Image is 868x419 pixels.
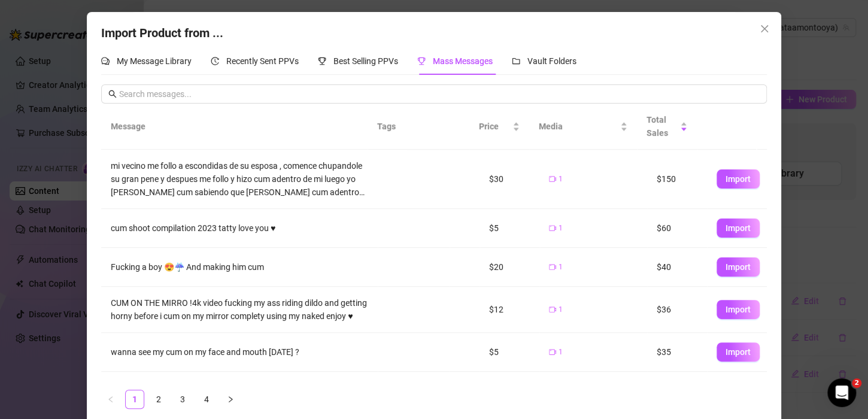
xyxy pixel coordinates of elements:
[559,347,563,358] span: 1
[111,260,368,274] div: Fucking a boy 😍☔️ And making him cum
[417,57,426,65] span: trophy
[433,56,493,66] span: Mass Messages
[755,24,774,34] span: Close
[559,304,563,315] span: 1
[173,390,192,409] li: 3
[150,390,168,408] a: 2
[529,104,637,150] th: Media
[174,390,192,408] a: 3
[318,57,326,65] span: trophy
[101,26,223,40] span: Import Product from ...
[637,104,697,150] th: Total Sales
[549,306,556,313] span: video-camera
[647,209,707,248] td: $60
[125,390,144,409] li: 1
[211,57,219,65] span: history
[479,150,539,209] td: $30
[549,175,556,183] span: video-camera
[479,120,510,133] span: Price
[755,19,774,38] button: Close
[647,113,678,139] span: Total Sales
[479,209,539,248] td: $5
[549,224,556,232] span: video-camera
[549,348,556,356] span: video-camera
[111,345,368,359] div: wanna see my cum on my face and mouth [DATE] ?
[549,263,556,271] span: video-camera
[469,104,529,150] th: Price
[559,223,563,234] span: 1
[479,248,539,287] td: $20
[101,390,120,409] button: left
[108,90,117,98] span: search
[647,248,707,287] td: $40
[117,56,192,66] span: My Message Library
[539,120,618,133] span: Media
[479,333,539,372] td: $5
[827,378,856,407] iframe: Intercom live chat
[111,221,368,235] div: cum shoot compilation 2023 tatty love you ♥
[726,305,751,314] span: Import
[647,150,707,209] td: $150
[527,56,576,66] span: Vault Folders
[647,287,707,333] td: $36
[717,257,760,277] button: Import
[726,174,751,184] span: Import
[111,296,368,323] div: CUM ON THE MIRRO !4k video fucking my ass riding dildo and getting horny before i cum on my mirro...
[717,218,760,238] button: Import
[717,300,760,319] button: Import
[221,390,240,409] li: Next Page
[760,24,769,34] span: close
[221,390,240,409] button: right
[111,159,368,199] div: mi vecino me follo a escondidas de su esposa , comence chupandole su gran pene y despues me follo...
[126,390,144,408] a: 1
[101,104,368,150] th: Message
[479,372,539,411] td: $3
[227,396,234,403] span: right
[512,57,520,65] span: folder
[198,390,216,408] a: 4
[717,342,760,362] button: Import
[149,390,168,409] li: 2
[647,372,707,411] td: $33
[559,262,563,273] span: 1
[647,333,707,372] td: $35
[559,174,563,185] span: 1
[717,169,760,189] button: Import
[119,87,760,101] input: Search messages...
[852,378,861,388] span: 2
[368,104,439,150] th: Tags
[101,57,110,65] span: comment
[726,262,751,272] span: Import
[107,396,114,403] span: left
[726,223,751,233] span: Import
[197,390,216,409] li: 4
[479,287,539,333] td: $12
[726,347,751,357] span: Import
[226,56,299,66] span: Recently Sent PPVs
[101,390,120,409] li: Previous Page
[333,56,398,66] span: Best Selling PPVs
